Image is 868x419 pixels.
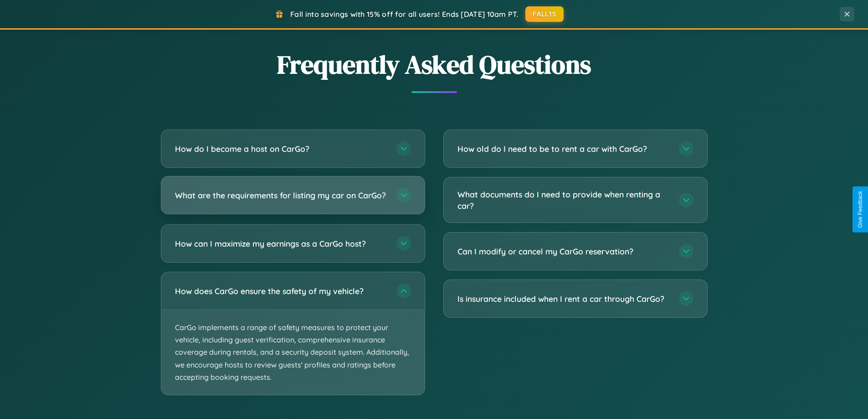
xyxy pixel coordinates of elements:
div: Give Feedback [857,191,863,228]
h3: How does CarGo ensure the safety of my vehicle? [175,285,387,297]
h2: Frequently Asked Questions [161,47,708,82]
h3: How old do I need to be to rent a car with CarGo? [457,143,670,155]
h3: What are the requirements for listing my car on CarGo? [175,190,387,201]
h3: How can I maximize my earnings as a CarGo host? [175,238,387,249]
h3: Can I modify or cancel my CarGo reservation? [457,246,670,257]
h3: What documents do I need to provide when renting a car? [457,189,670,211]
button: FALL15 [525,6,564,22]
span: Fall into savings with 15% off for all users! Ends [DATE] 10am PT. [290,10,519,19]
h3: How do I become a host on CarGo? [175,143,387,155]
h3: Is insurance included when I rent a car through CarGo? [457,293,670,305]
p: CarGo implements a range of safety measures to protect your vehicle, including guest verification... [161,310,425,395]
